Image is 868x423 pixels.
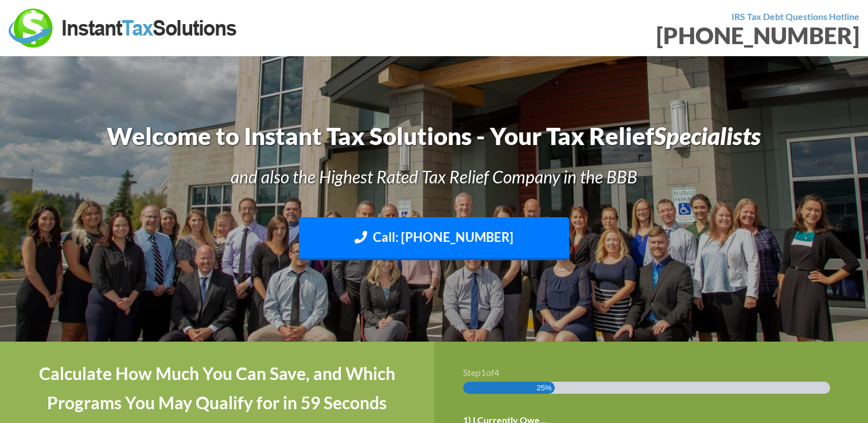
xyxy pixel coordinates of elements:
a: Instant Tax Solutions Logo [9,21,238,32]
span: 4 [494,367,499,378]
img: Instant Tax Solutions Logo [9,9,238,48]
a: Call: [PHONE_NUMBER] [299,217,569,260]
span: 1 [481,367,486,378]
div: [PHONE_NUMBER] [443,24,860,47]
strong: IRS Tax Debt Questions Hotline [731,11,859,22]
h3: Step of [463,368,840,377]
span: 25% [537,382,552,394]
h1: Welcome to Instant Tax Solutions - Your Tax Relief [98,119,770,153]
i: Specialists [654,122,761,150]
h3: and also the Highest Rated Tax Relief Company in the BBB [98,164,770,189]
